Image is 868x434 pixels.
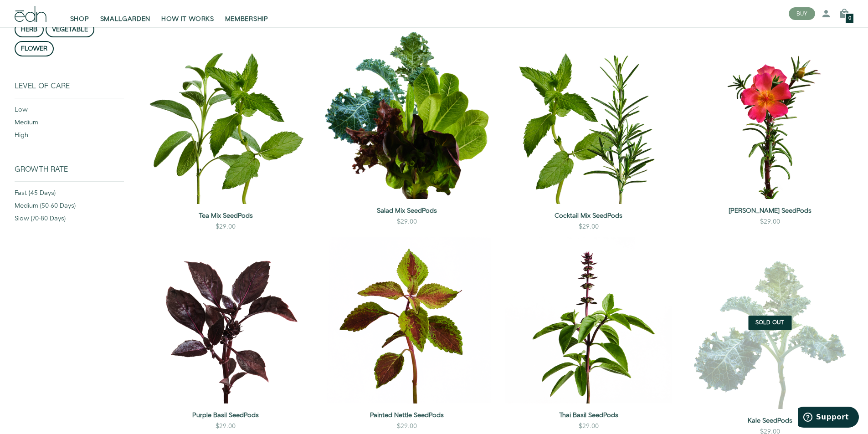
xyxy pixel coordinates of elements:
[46,22,94,37] button: vegetable
[216,222,236,231] div: $29.00
[687,416,853,425] a: Kale SeedPods
[505,411,672,420] a: Thai Basil SeedPods
[579,422,599,431] div: $29.00
[324,237,490,403] img: Painted Nettle SeedPods
[15,189,124,201] div: fast (45 days)
[220,4,274,24] a: MEMBERSHIP
[142,211,309,220] a: Tea Mix SeedPods
[505,237,672,403] img: Thai Basil SeedPods
[848,16,851,21] span: 0
[505,32,672,204] img: Cocktail Mix SeedPods
[216,422,236,431] div: $29.00
[15,131,124,143] div: high
[397,217,417,226] div: $29.00
[142,32,309,204] img: Tea Mix SeedPods
[324,206,490,215] a: Salad Mix SeedPods
[156,4,219,24] a: HOW IT WORKS
[70,15,89,24] span: SHOP
[15,22,44,37] button: herb
[687,206,853,215] a: [PERSON_NAME] SeedPods
[15,82,124,98] div: Level of Care
[95,4,156,24] a: SMALLGARDEN
[15,105,124,118] div: low
[15,41,54,56] button: flower
[142,411,309,420] a: Purple Basil SeedPods
[225,15,268,24] span: MEMBERSHIP
[15,214,124,227] div: slow (70-80 days)
[687,32,853,199] img: Moss Rose SeedPods
[789,7,815,20] button: BUY
[15,118,124,131] div: medium
[65,4,95,24] a: SHOP
[397,422,417,431] div: $29.00
[505,211,672,220] a: Cocktail Mix SeedPods
[324,32,490,199] img: Salad Mix SeedPods
[15,201,124,214] div: medium (50-60 days)
[579,222,599,231] div: $29.00
[760,217,780,226] div: $29.00
[161,15,214,24] span: HOW IT WORKS
[142,237,309,403] img: Purple Basil SeedPods
[324,411,490,420] a: Painted Nettle SeedPods
[755,320,784,326] span: Sold Out
[687,237,853,409] img: Kale SeedPods
[798,407,859,429] iframe: Opens a widget where you can find more information
[100,15,151,24] span: SMALLGARDEN
[15,165,124,181] div: Growth Rate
